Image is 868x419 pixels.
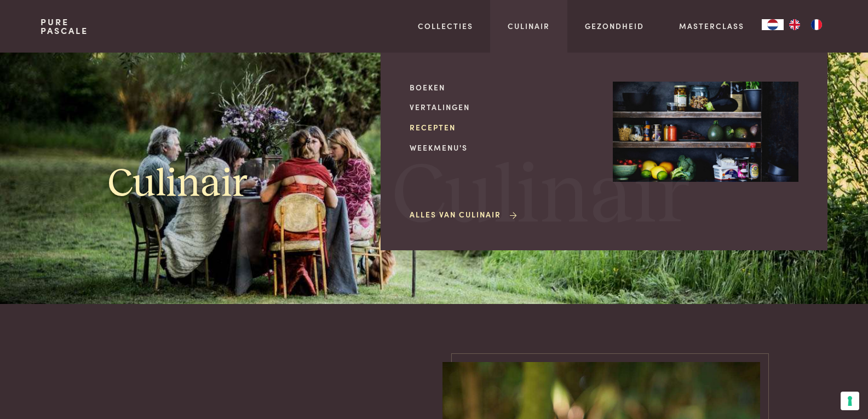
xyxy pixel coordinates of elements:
a: EN [784,19,806,30]
span: Culinair [392,155,690,239]
aside: Language selected: Nederlands [762,19,827,30]
ul: Language list [784,19,827,30]
a: PurePascale [41,18,88,35]
div: Language [762,19,784,30]
a: Masterclass [679,20,744,32]
a: Weekmenu's [410,142,595,153]
a: Recepten [410,122,595,133]
a: Alles van Culinair [410,209,519,220]
a: FR [806,19,827,30]
h1: Culinair [108,159,248,209]
a: Collecties [418,20,473,32]
a: Gezondheid [585,20,644,32]
a: Culinair [508,20,550,32]
img: Culinair [613,82,798,182]
a: Vertalingen [410,101,595,113]
button: Uw voorkeuren voor toestemming voor trackingtechnologieën [841,392,859,410]
a: NL [762,19,784,30]
a: Boeken [410,82,595,93]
